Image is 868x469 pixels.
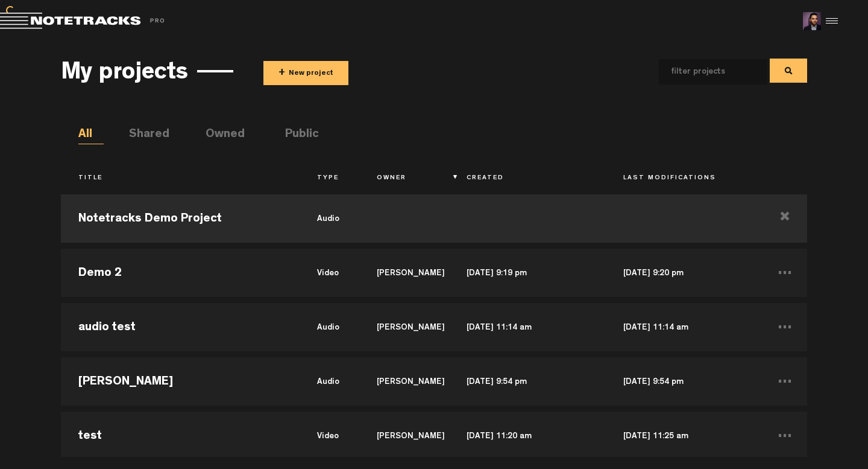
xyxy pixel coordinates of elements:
td: [PERSON_NAME] [61,354,300,409]
th: Title [61,168,300,189]
input: filter projects [659,59,748,85]
h3: My projects [61,61,188,88]
td: [DATE] 11:20 am [449,409,606,463]
td: [DATE] 9:54 pm [606,354,763,409]
td: [PERSON_NAME] [359,409,449,463]
img: ACg8ocLbejkRhHuyFPZXEzQxE1O_haI5z81I7AeUCeaI0aBC17LvkRY=s96-c [803,12,821,30]
th: Last Modifications [606,168,763,189]
td: audio [300,354,359,409]
td: [PERSON_NAME] [359,246,449,300]
td: ... [763,246,807,300]
td: video [300,246,359,300]
td: audio [300,300,359,354]
td: audio test [61,300,300,354]
td: [DATE] 9:54 pm [449,354,606,409]
td: [DATE] 11:14 am [606,300,763,354]
td: test [61,409,300,463]
td: video [300,409,359,463]
li: Shared [129,126,154,144]
li: Public [285,126,310,144]
span: + [278,66,285,80]
td: [DATE] 11:14 am [449,300,606,354]
td: Demo 2 [61,246,300,300]
td: Notetracks Demo Project [61,191,300,246]
td: ... [763,300,807,354]
button: +New project [263,61,348,85]
td: audio [300,191,359,246]
td: [PERSON_NAME] [359,300,449,354]
li: All [78,126,104,144]
td: ... [763,409,807,463]
td: [DATE] 11:25 am [606,409,763,463]
td: [DATE] 9:20 pm [606,246,763,300]
td: [PERSON_NAME] [359,354,449,409]
td: ... [763,354,807,409]
th: Created [449,168,606,189]
li: Owned [206,126,231,144]
th: Type [300,168,359,189]
td: [DATE] 9:19 pm [449,246,606,300]
th: Owner [359,168,449,189]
